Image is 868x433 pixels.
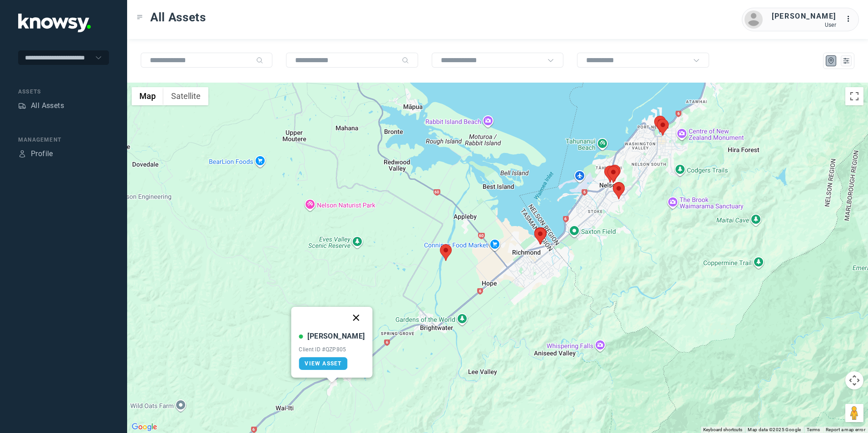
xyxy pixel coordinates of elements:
[31,148,53,159] div: Profile
[703,427,742,433] button: Keyboard shortcuts
[18,150,26,158] div: Profile
[305,360,341,367] span: View Asset
[345,307,367,329] button: Close
[845,371,863,389] button: Map camera controls
[846,15,855,22] tspan: ...
[129,421,159,433] a: Open this area in Google Maps (opens a new window)
[807,427,820,432] a: Terms
[299,346,365,353] div: Client ID #QZP805
[845,404,863,422] button: Drag Pegman onto the map to open Street View
[31,100,64,111] div: All Assets
[845,14,856,26] div: :
[748,427,801,432] span: Map data ©2025 Google
[132,87,163,105] button: Show street map
[307,331,365,342] div: [PERSON_NAME]
[299,357,347,370] a: View Asset
[129,421,159,433] img: Google
[18,14,91,32] img: Application Logo
[150,9,206,25] span: All Assets
[772,22,836,28] div: User
[772,11,836,22] div: [PERSON_NAME]
[827,57,835,65] div: Map
[826,427,865,432] a: Report a map error
[18,100,64,111] a: AssetsAll Assets
[18,102,26,110] div: Assets
[163,87,208,105] button: Show satellite imagery
[745,10,763,29] img: avatar.png
[845,87,863,105] button: Toggle fullscreen view
[842,57,850,65] div: List
[402,57,409,64] div: Search
[18,136,109,144] div: Management
[18,88,109,96] div: Assets
[18,148,53,159] a: ProfileProfile
[845,14,856,25] div: :
[137,14,143,20] div: Toggle Menu
[256,57,263,64] div: Search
